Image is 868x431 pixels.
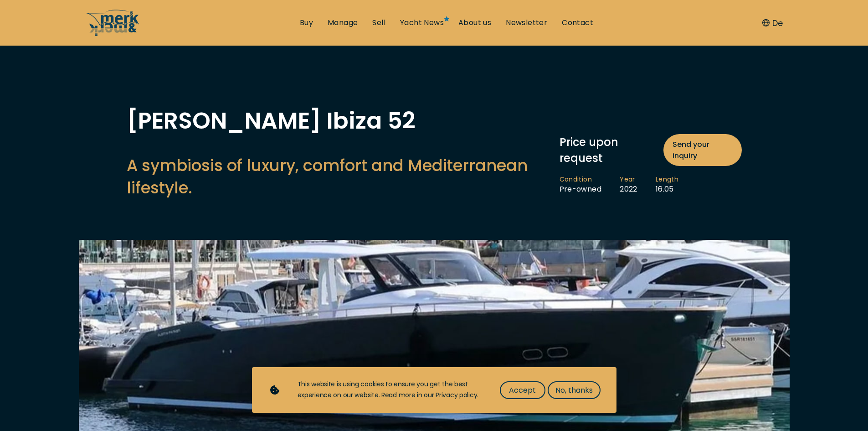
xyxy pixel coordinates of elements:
div: This website is using cookies to ensure you get the best experience on our website. Read more in ... [298,379,482,401]
button: De [762,17,783,29]
a: About us [458,18,491,28]
a: Send your inquiry [663,134,741,166]
a: Contact [562,18,593,28]
a: Yacht News [400,18,444,28]
span: Send your inquiry [673,139,732,161]
div: Price upon request [560,134,742,166]
span: Condition [560,175,602,184]
a: Sell [372,18,385,28]
span: Accept [509,384,536,396]
span: Year [620,175,637,184]
h1: [PERSON_NAME] Ibiza 52 [127,109,550,132]
a: Privacy policy [436,390,477,400]
li: 16.05 [656,175,697,194]
h2: A symbiosis of luxury, comfort and Mediterranean lifestyle. [127,154,550,199]
a: Manage [328,18,358,28]
button: No, thanks [548,381,601,399]
a: Newsletter [506,18,547,28]
span: No, thanks [555,384,593,396]
button: Accept [500,381,545,399]
span: Length [656,175,678,184]
li: Pre-owned [560,175,620,194]
li: 2022 [620,175,656,194]
a: Buy [300,18,313,28]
